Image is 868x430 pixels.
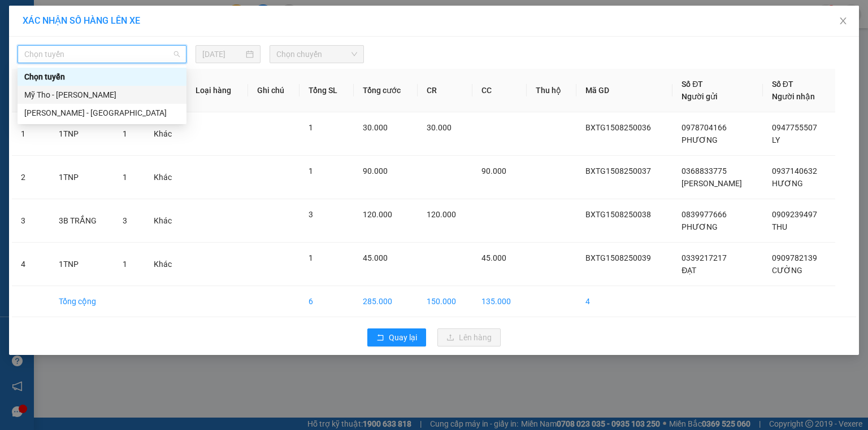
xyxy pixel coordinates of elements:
span: 30.000 [363,123,388,132]
span: 1 [309,166,313,175]
span: 30.000 [427,123,452,132]
th: STT [12,69,50,112]
span: PHƯƠNG [682,222,718,231]
span: CƯỜNG [772,266,802,275]
span: 1 [309,253,313,262]
td: Khác [145,243,186,286]
span: Quay lại [389,331,417,344]
td: 150.000 [418,286,472,317]
td: 285.000 [354,286,418,317]
span: BXTG1508250037 [585,166,651,175]
span: Người nhận [772,92,815,101]
span: 90.000 [363,166,388,175]
td: 4 [576,286,672,317]
div: Chọn tuyến [18,68,186,86]
th: CC [472,69,527,112]
span: BXTG1508250036 [585,123,651,132]
span: 0339217217 [682,253,727,262]
div: Mỹ Tho - [PERSON_NAME] [24,89,180,101]
span: THU [772,222,787,231]
td: 2 [12,156,50,199]
td: 1TNP [50,243,114,286]
div: Chọn tuyến [24,71,180,83]
span: BXTG1508250039 [585,253,651,262]
span: Số ĐT [682,80,703,89]
td: Khác [145,112,186,156]
div: [PERSON_NAME] - [GEOGRAPHIC_DATA] [24,107,180,119]
td: Khác [145,156,186,199]
span: 1 [123,173,127,182]
th: CR [418,69,472,112]
span: 90.000 [481,166,506,175]
span: 0978704166 [682,123,727,132]
td: 1TNP [50,156,114,199]
input: 15/08/2025 [202,48,244,60]
span: 0937140632 [772,166,817,175]
td: 135.000 [472,286,527,317]
span: Chọn chuyến [276,46,358,63]
span: Người gửi [682,92,718,101]
span: HƯƠNG [772,179,803,188]
td: 3B TRẮNG [50,199,114,243]
th: Tổng cước [354,69,418,112]
th: Ghi chú [248,69,300,112]
span: 3 [309,210,313,219]
span: 120.000 [427,210,456,219]
span: Chọn tuyến [24,46,180,63]
span: 1 [123,129,127,138]
td: 1 [12,112,50,156]
span: 120.000 [363,210,392,219]
span: rollback [376,334,384,343]
button: rollbackQuay lại [367,328,426,346]
span: 45.000 [481,253,506,262]
span: close [839,16,848,25]
span: 45.000 [363,253,388,262]
th: Loại hàng [186,69,248,112]
span: 0947755507 [772,123,817,132]
td: 6 [300,286,353,317]
span: Số ĐT [772,80,793,89]
th: Tổng SL [300,69,353,112]
td: 1TNP [50,112,114,156]
span: ĐẠT [682,266,696,275]
span: 3 [123,216,127,225]
span: 0368833775 [682,166,727,175]
span: PHƯƠNG [682,135,718,144]
span: XÁC NHẬN SỐ HÀNG LÊN XE [23,15,140,26]
span: 1 [309,123,313,132]
span: 0909239497 [772,210,817,219]
td: 4 [12,243,50,286]
button: uploadLên hàng [437,328,501,346]
button: Close [827,6,859,37]
span: BXTG1508250038 [585,210,651,219]
td: Tổng cộng [50,286,114,317]
span: 0909782139 [772,253,817,262]
span: 1 [123,260,127,269]
span: [PERSON_NAME] [682,179,742,188]
th: Thu hộ [527,69,576,112]
div: Mỹ Tho - Hồ Chí Minh [18,86,186,104]
span: 0839977666 [682,210,727,219]
span: LY [772,135,780,144]
td: Khác [145,199,186,243]
td: 3 [12,199,50,243]
div: Hồ Chí Minh - Mỹ Tho [18,104,186,122]
th: Mã GD [576,69,672,112]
